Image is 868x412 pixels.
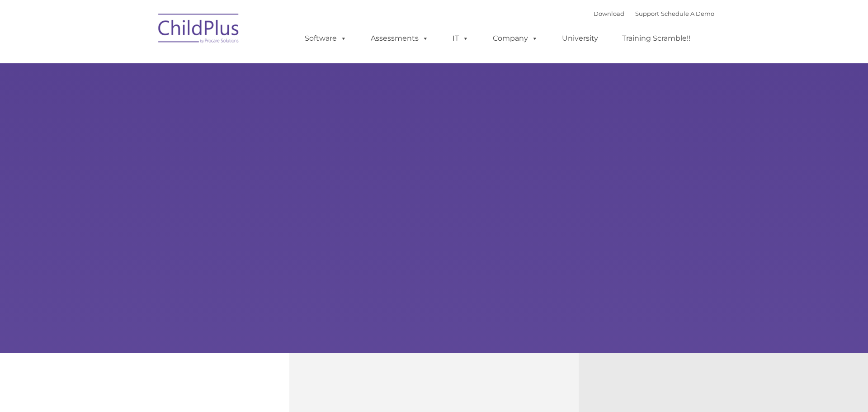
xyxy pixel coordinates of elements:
font: | [594,10,714,17]
a: Download [594,10,624,17]
a: Training Scramble!! [613,29,699,47]
img: ChildPlus by Procare Solutions [154,7,244,52]
a: IT [443,29,478,47]
a: University [553,29,607,47]
a: Assessments [362,29,438,47]
a: Company [484,29,547,47]
a: Support [635,10,659,17]
a: Schedule A Demo [661,10,714,17]
a: Software [296,29,356,47]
